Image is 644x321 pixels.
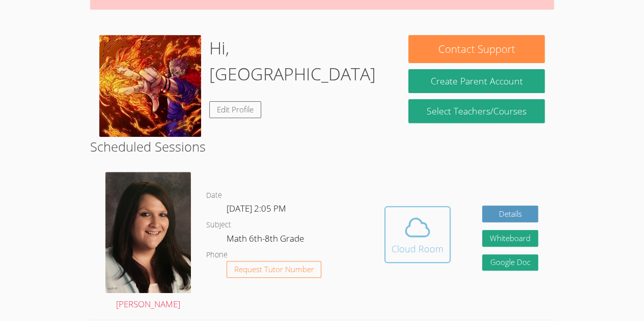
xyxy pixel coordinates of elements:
[206,189,222,202] dt: Date
[209,35,390,87] h1: Hi, [GEOGRAPHIC_DATA]
[209,101,261,118] a: Edit Profile
[227,261,322,278] button: Request Tutor Number
[391,242,443,256] div: Cloud Room
[408,69,544,93] button: Create Parent Account
[206,249,228,261] dt: Phone
[206,219,231,231] dt: Subject
[105,172,191,312] a: [PERSON_NAME]
[408,99,544,123] a: Select Teachers/Courses
[384,206,451,263] button: Cloud Room
[227,231,306,249] dd: Math 6th-8th Grade
[99,35,201,137] img: 9179058-__itadori_yuuji_and_ryoumen_sukuna_jujutsu_kaisen_drawn_by_satomaru31000__629f95aa5e7985d...
[482,254,538,271] a: Google Doc
[105,172,191,293] img: avatar.png
[408,35,544,63] button: Contact Support
[90,137,554,156] h2: Scheduled Sessions
[227,202,286,214] span: [DATE] 2:05 PM
[482,230,538,247] button: Whiteboard
[482,206,538,222] a: Details
[234,266,314,273] span: Request Tutor Number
